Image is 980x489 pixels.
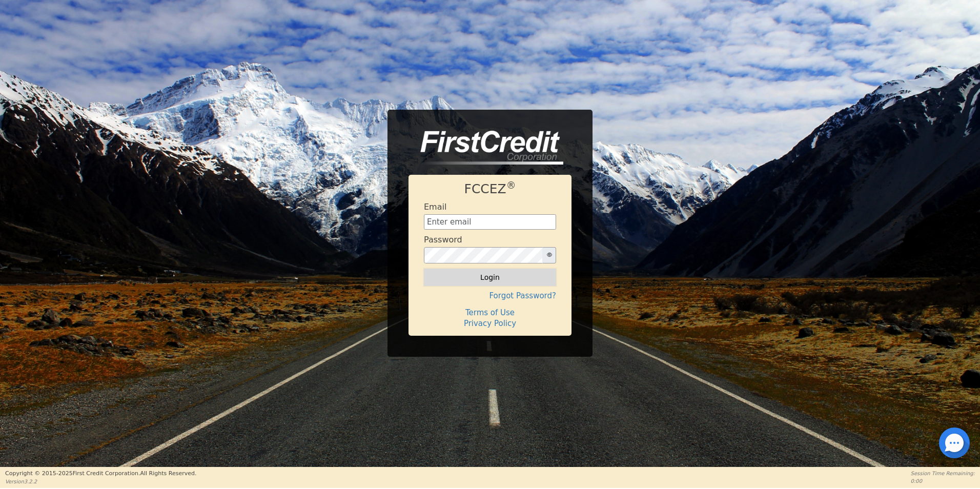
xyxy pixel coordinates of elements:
[424,235,462,244] h4: Password
[506,180,516,191] sup: ®
[424,308,556,317] h4: Terms of Use
[424,247,543,263] input: password
[424,214,556,230] input: Enter email
[5,470,196,478] p: Copyright © 2015- 2025 First Credit Corporation.
[140,470,196,477] span: All Rights Reserved.
[911,470,975,477] p: Session Time Remaining:
[424,291,556,300] h4: Forgot Password?
[5,478,196,485] p: Version 3.2.2
[424,319,556,328] h4: Privacy Policy
[911,477,975,485] p: 0:00
[424,181,556,197] h1: FCCEZ
[424,269,556,286] button: Login
[409,131,563,165] img: logo-CMu_cnol.png
[424,202,446,212] h4: Email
